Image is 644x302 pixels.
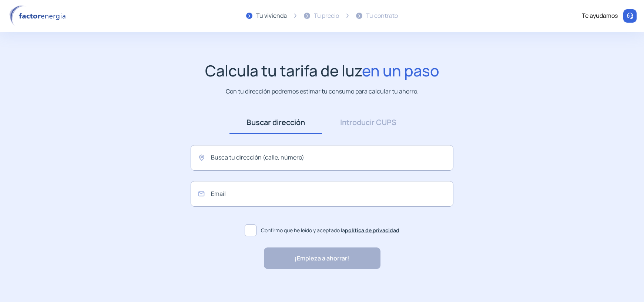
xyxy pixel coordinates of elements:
div: Te ayudamos [582,11,618,21]
h1: Calcula tu tarifa de luz [205,62,439,80]
div: Tu precio [314,11,339,21]
div: Tu vivienda [256,11,287,21]
a: política de privacidad [345,227,399,234]
p: Con tu dirección podremos estimar tu consumo para calcular tu ahorro. [226,87,419,96]
a: Introducir CUPS [322,111,415,134]
span: en un paso [362,60,439,81]
span: Confirmo que he leído y aceptado la [261,226,399,234]
img: llamar [626,12,634,20]
a: Buscar dirección [229,111,322,134]
div: Tu contrato [366,11,398,21]
img: logo factor [7,5,70,27]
